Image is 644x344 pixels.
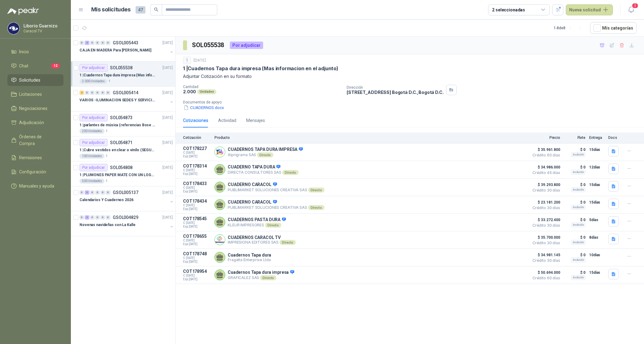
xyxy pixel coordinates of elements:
[162,115,173,121] p: [DATE]
[95,190,100,195] div: 0
[571,240,585,245] div: Incluido
[197,89,216,94] div: Unidades
[90,190,95,195] div: 0
[183,186,211,190] span: C: [DATE]
[194,58,206,63] p: [DATE]
[589,146,605,153] p: 15 días
[71,111,175,136] a: Por adjudicarSOL054873[DATE] 1 |parlantes de música (referencias Bose o Alexa) CON MARCACION 1 LO...
[79,197,133,203] p: Calendarios Y Cuadernos 2026
[79,129,104,134] div: 200 Unidades
[79,47,151,53] p: CAJA EN MADERA Para [PERSON_NAME]
[282,170,299,175] div: Directo
[529,276,560,280] span: Crédito 60 días
[571,152,585,157] div: Incluido
[71,62,175,87] a: Por adjudicarSOL055538[DATE] 1 |Cuadernos Tapa dura impresa (Mas informacion en el adjunto)2.000 ...
[7,74,63,86] a: Solicitudes
[589,269,605,276] p: 15 días
[79,79,107,84] div: 2.000 Unidades
[162,65,173,71] p: [DATE]
[183,251,211,256] p: COT178748
[183,73,637,80] p: Adjuntar Cotización en su formato
[7,117,63,128] a: Adjudicación
[106,215,110,220] div: 0
[347,85,443,90] p: Dirección
[19,63,28,69] span: Chat
[19,133,58,147] span: Órdenes de Compra
[590,22,637,34] button: Mís categorías
[228,164,299,170] p: CUADERNO TAPA DURA
[564,251,585,259] p: $ 0
[589,164,605,171] p: 12 días
[71,136,175,161] a: Por adjudicarSOL054871[DATE] 1 |Cubre vestidos en clear o vinilo (SEGUN ESPECIFICACIONES DEL ADJU...
[228,205,324,210] p: PUBLIMARKET SOLUCIONES CREATIVA SAS
[183,146,211,151] p: COT178227
[7,166,63,178] a: Configuración
[106,91,110,95] div: 0
[589,251,605,259] p: 10 días
[7,103,63,114] a: Negociaciones
[7,180,63,192] a: Manuales y ayuda
[529,234,560,241] span: $ 35.700.000
[571,275,585,280] div: Incluido
[228,217,286,223] p: CUADERNOS PASTA DURA
[564,164,585,171] p: $ 0
[260,275,276,280] div: Directo
[589,199,605,206] p: 15 días
[19,77,40,83] span: Solicitudes
[228,257,271,262] p: Fragatta Enterprise Ltda
[110,165,132,170] p: SOL054808
[183,85,342,89] p: Cantidad
[19,183,54,189] span: Manuales y ayuda
[308,188,324,192] div: Directo
[110,66,132,70] p: SOL055538
[571,205,585,210] div: Incluido
[100,190,105,195] div: 0
[183,155,211,158] span: Exp: [DATE]
[79,72,156,78] p: 1 | Cuadernos Tapa dura impresa (Mas informacion en el adjunto)
[79,97,156,103] p: VARIOS -ILUMINACION SEDES Y SERVICIOS
[529,164,560,171] span: $ 34.986.000
[79,41,84,45] div: 0
[85,215,89,220] div: 2
[154,7,158,12] span: search
[79,114,108,121] div: Por adjudicar
[79,172,156,178] p: 1 | PLUMONES PAPER MATE CON UN LOGO (SEGUN REF.ADJUNTA)
[608,136,621,140] p: Docs
[214,136,526,140] p: Producto
[529,216,560,224] span: $ 33.272.400
[7,7,39,15] img: Logo peakr
[183,172,211,176] span: Exp: [DATE]
[228,270,294,275] p: Cuadernos Tapa dura impresa
[554,23,585,33] div: 1 - 8 de 8
[257,152,273,157] div: Directo
[228,223,286,228] p: KLEUR IMPRESORES
[529,241,560,245] span: Crédito 30 días
[571,257,585,262] div: Incluido
[589,216,605,224] p: 5 días
[215,147,225,157] img: Company Logo
[90,41,95,45] div: 0
[308,205,324,210] div: Directo
[7,88,63,100] a: Licitaciones
[106,190,110,195] div: 0
[589,234,605,241] p: 8 días
[183,181,211,186] p: COT178433
[79,139,108,146] div: Por adjudicar
[529,224,560,227] span: Crédito 30 días
[183,65,338,72] p: 1 | Cuadernos Tapa dura impresa (Mas informacion en el adjunto)
[228,147,303,152] p: CUADERNOS TAPA DURA IMPRESA
[100,41,105,45] div: 0
[162,90,173,96] p: [DATE]
[183,225,211,229] span: Exp: [DATE]
[228,170,299,175] p: DIRECTA CONSULTORES SAS
[529,188,560,192] span: Crédito 30 días
[589,181,605,188] p: 15 días
[183,164,211,168] p: COT178314
[246,117,265,124] div: Mensajes
[183,269,211,274] p: COT178954
[90,91,95,95] div: 0
[7,152,63,164] a: Remisiones
[19,105,47,112] span: Negociaciones
[566,4,613,15] button: Nueva solicitud
[571,170,585,175] div: Incluido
